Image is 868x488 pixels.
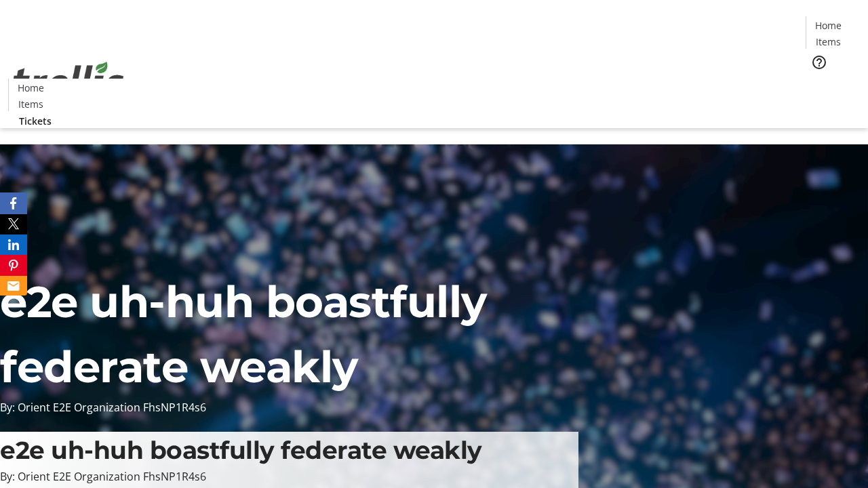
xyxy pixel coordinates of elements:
[8,47,129,115] img: Orient E2E Organization FhsNP1R4s6's Logo
[816,35,841,49] span: Items
[9,81,52,95] a: Home
[815,18,842,33] span: Home
[806,18,850,33] a: Home
[806,49,833,76] button: Help
[18,81,44,95] span: Home
[8,114,62,128] a: Tickets
[806,79,860,93] a: Tickets
[806,35,850,49] a: Items
[816,79,849,93] span: Tickets
[9,97,52,111] a: Items
[18,97,43,111] span: Items
[19,114,52,128] span: Tickets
